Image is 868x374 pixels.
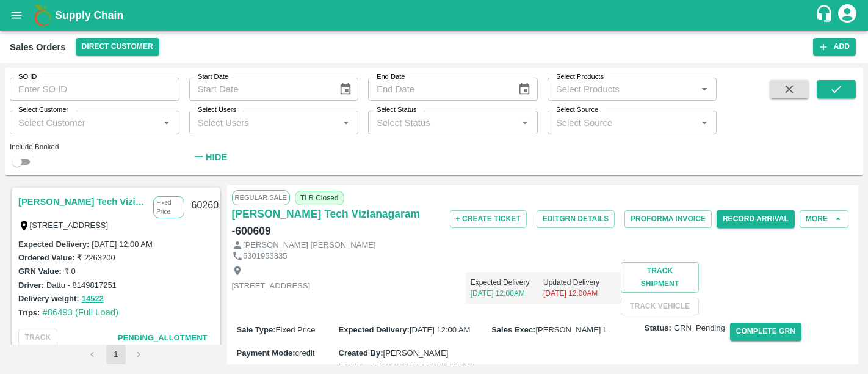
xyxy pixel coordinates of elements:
[232,205,421,222] a: [PERSON_NAME] Tech Vizianagaram
[18,266,62,276] label: GRN Value:
[491,325,535,334] label: Sales Exec :
[813,38,856,56] button: Add
[18,294,79,303] label: Delivery weight:
[815,4,836,26] div: customer-support
[551,114,693,130] input: Select Source
[55,7,815,24] a: Supply Chain
[624,210,712,228] button: Proforma Invoice
[13,114,156,130] input: Select Customer
[31,3,55,28] img: logo
[621,262,698,293] button: Track Shipment
[368,78,508,101] input: End Date
[800,210,848,228] button: More
[237,325,276,334] label: Sale Type :
[198,105,236,115] label: Select Users
[10,141,179,152] div: Include Booked
[717,210,795,228] button: Record Arrival
[2,1,31,29] button: open drawer
[10,78,179,101] input: Enter SO ID
[556,72,604,82] label: Select Products
[189,78,329,101] input: Start Date
[153,196,184,218] p: Fixed Price
[295,191,344,205] span: TLB Closed
[334,78,357,101] button: Choose date
[537,210,615,228] button: EditGRN Details
[543,288,616,299] p: [DATE] 12:00AM
[471,277,543,288] p: Expected Delivery
[159,115,175,131] button: Open
[118,333,208,342] span: Pending_Allotment
[674,323,725,334] span: GRN_Pending
[30,221,109,230] label: [STREET_ADDRESS]
[836,2,858,28] div: account of current user
[377,105,417,115] label: Select Status
[18,240,89,249] label: Expected Delivery :
[198,72,228,82] label: Start Date
[536,325,608,334] span: [PERSON_NAME] L
[471,288,543,299] p: [DATE] 12:00AM
[645,323,671,334] label: Status:
[339,348,383,358] label: Created By :
[556,105,598,115] label: Select Source
[81,345,151,364] nav: pagination navigation
[338,115,354,131] button: Open
[46,280,117,290] label: Dattu - 8149817251
[193,114,335,130] input: Select Users
[18,253,74,262] label: Ordered Value:
[18,105,68,115] label: Select Customer
[42,307,118,317] a: #86493 (Full Load)
[232,190,290,205] span: Regular Sale
[517,115,533,131] button: Open
[10,39,66,55] div: Sales Orders
[295,348,315,358] span: credit
[189,147,231,167] button: Hide
[696,115,712,131] button: Open
[82,292,104,306] button: 14522
[339,325,410,334] label: Expected Delivery :
[206,152,227,162] strong: Hide
[18,194,147,210] a: [PERSON_NAME] Tech Vizianagaram
[232,222,271,240] h6: - 600609
[513,78,536,101] button: Choose date
[55,9,123,21] b: Supply Chain
[450,210,527,228] button: + Create Ticket
[730,323,801,340] button: Complete GRN
[339,348,473,371] span: [PERSON_NAME][EMAIL_ADDRESS][DOMAIN_NAME]
[232,280,311,292] p: [STREET_ADDRESS]
[543,277,616,288] p: Updated Delivery
[276,325,316,334] span: Fixed Price
[410,325,470,334] span: [DATE] 12:00 AM
[18,72,37,82] label: SO ID
[243,240,375,251] p: [PERSON_NAME] [PERSON_NAME]
[18,280,44,290] label: Driver:
[696,81,712,97] button: Open
[106,345,126,364] button: page 1
[237,348,295,358] label: Payment Mode :
[18,308,40,317] label: Trips:
[184,191,231,220] div: 602609
[377,72,405,82] label: End Date
[551,81,693,97] input: Select Products
[64,266,76,276] label: ₹ 0
[372,114,514,130] input: Select Status
[92,240,152,249] label: [DATE] 12:00 AM
[77,253,115,262] label: ₹ 2263200
[243,251,287,262] p: 6301953335
[76,38,159,56] button: Select DC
